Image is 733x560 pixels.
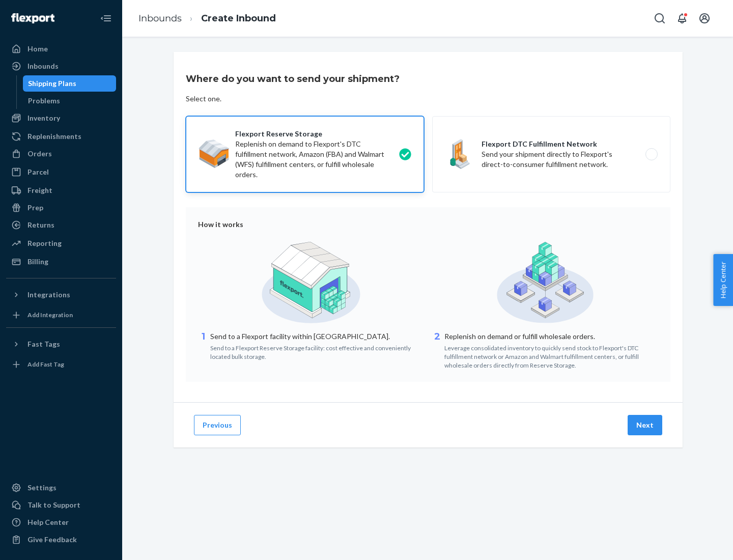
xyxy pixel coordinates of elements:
a: Add Integration [6,307,116,323]
a: Inventory [6,110,116,126]
h3: Where do you want to send your shipment? [186,72,400,86]
a: Add Fast Tag [6,356,116,373]
div: Integrations [27,290,70,300]
button: Open Search Box [650,8,670,29]
div: Shipping Plans [28,78,76,89]
p: Replenish on demand or fulfill wholesale orders. [444,331,658,342]
a: Home [6,41,116,57]
div: Settings [27,483,57,493]
div: Fast Tags [27,339,60,349]
div: Problems [28,96,60,106]
button: Give Feedback [6,531,116,548]
button: Open notifications [672,8,692,29]
div: Inventory [27,113,60,123]
div: Inbounds [27,61,59,71]
a: Billing [6,254,116,270]
p: Send to a Flexport facility within [GEOGRAPHIC_DATA]. [210,331,424,342]
a: Problems [23,93,117,109]
a: Shipping Plans [23,75,117,92]
a: Help Center [6,514,116,530]
a: Returns [6,217,116,233]
a: Settings [6,480,116,496]
div: Reporting [27,238,62,248]
div: How it works [198,219,658,230]
button: Integrations [6,287,116,303]
div: Select one. [186,94,221,104]
a: Talk to Support [6,497,116,513]
div: Help Center [27,517,69,527]
div: 2 [432,330,442,370]
button: Open account menu [694,8,715,29]
div: Send to a Flexport Reserve Storage facility: cost effective and conveniently located bulk storage. [210,342,424,361]
a: Prep [6,200,116,216]
div: Replenishments [27,131,81,142]
div: 1 [198,330,208,361]
div: Talk to Support [27,500,80,510]
div: Billing [27,257,48,267]
ol: breadcrumbs [130,4,284,34]
a: Parcel [6,164,116,180]
div: Returns [27,220,54,230]
button: Next [628,415,662,435]
button: Fast Tags [6,336,116,352]
button: Close Navigation [96,8,116,29]
a: Replenishments [6,128,116,145]
a: Freight [6,182,116,199]
div: Freight [27,185,52,195]
a: Reporting [6,235,116,251]
button: Previous [194,415,241,435]
div: Prep [27,203,43,213]
div: Parcel [27,167,49,177]
button: Help Center [713,254,733,306]
div: Orders [27,149,52,159]
img: Flexport logo [11,13,54,23]
a: Create Inbound [201,13,276,24]
div: Leverage consolidated inventory to quickly send stock to Flexport's DTC fulfillment network or Am... [444,342,658,370]
a: Inbounds [138,13,182,24]
div: Home [27,44,48,54]
a: Orders [6,146,116,162]
a: Inbounds [6,58,116,74]
div: Add Fast Tag [27,360,64,369]
div: Add Integration [27,311,73,319]
div: Give Feedback [27,535,77,545]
